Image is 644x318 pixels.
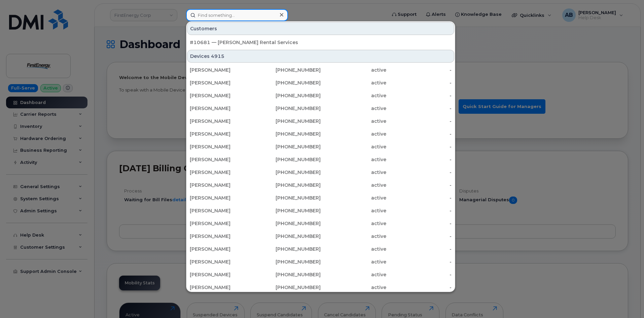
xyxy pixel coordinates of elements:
a: [PERSON_NAME][PHONE_NUMBER]active- [187,230,454,242]
div: #10681 — [PERSON_NAME] Rental Services [190,39,452,46]
div: [PHONE_NUMBER] [255,143,321,150]
div: - [386,195,452,201]
div: active [321,220,386,227]
div: [PHONE_NUMBER] [255,195,321,201]
div: - [386,79,452,86]
div: [PERSON_NAME] [190,143,255,150]
div: - [386,118,452,125]
div: active [321,156,386,163]
div: active [321,169,386,176]
div: - [386,246,452,252]
div: active [321,246,386,252]
div: active [321,131,386,137]
div: [PERSON_NAME] [190,195,255,201]
a: [PERSON_NAME][PHONE_NUMBER]active- [187,115,454,127]
a: [PERSON_NAME][PHONE_NUMBER]active- [187,281,454,293]
div: active [321,143,386,150]
div: [PHONE_NUMBER] [255,156,321,163]
a: [PERSON_NAME][PHONE_NUMBER]active- [187,102,454,114]
div: [PHONE_NUMBER] [255,79,321,86]
div: - [386,233,452,240]
iframe: Messenger Launcher [615,289,639,313]
div: [PERSON_NAME] [190,156,255,163]
div: - [386,169,452,176]
div: - [386,143,452,150]
a: [PERSON_NAME][PHONE_NUMBER]active- [187,64,454,76]
div: [PHONE_NUMBER] [255,169,321,176]
div: active [321,271,386,278]
div: [PHONE_NUMBER] [255,92,321,99]
div: active [321,258,386,265]
div: [PHONE_NUMBER] [255,220,321,227]
a: #10681 — [PERSON_NAME] Rental Services [187,36,454,48]
div: [PERSON_NAME] [190,67,255,73]
div: - [386,271,452,278]
div: - [386,92,452,99]
div: active [321,118,386,125]
div: [PERSON_NAME] [190,131,255,137]
a: [PERSON_NAME][PHONE_NUMBER]active- [187,256,454,268]
div: - [386,67,452,73]
div: - [386,258,452,265]
a: [PERSON_NAME][PHONE_NUMBER]active- [187,141,454,153]
div: [PERSON_NAME] [190,233,255,240]
div: active [321,92,386,99]
a: [PERSON_NAME][PHONE_NUMBER]active- [187,179,454,191]
div: [PERSON_NAME] [190,271,255,278]
div: [PHONE_NUMBER] [255,118,321,125]
div: active [321,207,386,214]
div: [PERSON_NAME] [190,79,255,86]
span: 4915 [211,53,224,60]
div: Customers [187,22,454,35]
div: [PERSON_NAME] [190,105,255,112]
div: [PHONE_NUMBER] [255,182,321,188]
div: - [386,284,452,291]
div: - [386,156,452,163]
div: [PHONE_NUMBER] [255,67,321,73]
div: [PERSON_NAME] [190,169,255,176]
div: - [386,105,452,112]
a: [PERSON_NAME][PHONE_NUMBER]active- [187,166,454,178]
div: [PERSON_NAME] [190,207,255,214]
a: [PERSON_NAME][PHONE_NUMBER]active- [187,205,454,217]
a: [PERSON_NAME][PHONE_NUMBER]active- [187,77,454,89]
div: active [321,233,386,240]
div: active [321,79,386,86]
div: active [321,182,386,188]
a: [PERSON_NAME][PHONE_NUMBER]active- [187,128,454,140]
div: [PHONE_NUMBER] [255,246,321,252]
div: [PHONE_NUMBER] [255,233,321,240]
div: [PHONE_NUMBER] [255,258,321,265]
div: [PERSON_NAME] [190,246,255,252]
div: [PERSON_NAME] [190,182,255,188]
a: [PERSON_NAME][PHONE_NUMBER]active- [187,90,454,102]
div: active [321,105,386,112]
div: [PHONE_NUMBER] [255,131,321,137]
div: active [321,195,386,201]
div: active [321,67,386,73]
div: - [386,207,452,214]
div: - [386,220,452,227]
a: [PERSON_NAME][PHONE_NUMBER]active- [187,269,454,281]
a: [PERSON_NAME][PHONE_NUMBER]active- [187,243,454,255]
a: [PERSON_NAME][PHONE_NUMBER]active- [187,153,454,166]
a: [PERSON_NAME][PHONE_NUMBER]active- [187,217,454,229]
div: [PHONE_NUMBER] [255,271,321,278]
div: [PHONE_NUMBER] [255,105,321,112]
div: [PERSON_NAME] [190,258,255,265]
div: - [386,131,452,137]
div: [PHONE_NUMBER] [255,207,321,214]
a: [PERSON_NAME][PHONE_NUMBER]active- [187,192,454,204]
div: [PERSON_NAME] [190,220,255,227]
div: Devices [187,50,454,63]
div: [PERSON_NAME] [190,284,255,291]
div: [PHONE_NUMBER] [255,284,321,291]
div: [PERSON_NAME] [190,118,255,125]
div: - [386,182,452,188]
div: [PERSON_NAME] [190,92,255,99]
div: active [321,284,386,291]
